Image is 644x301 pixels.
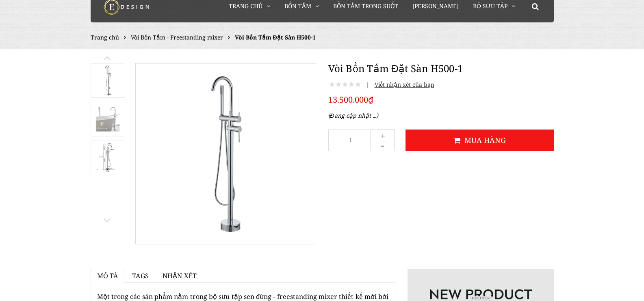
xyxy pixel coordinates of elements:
[328,94,373,106] span: 13.500.000₫
[349,81,354,88] i: Not rated yet!
[97,271,118,280] span: Mô tả
[366,81,369,88] span: |
[328,112,378,119] em: (Đang cập nhật ...)
[333,2,398,10] span: Bồn Tắm Trong Suốt
[405,130,554,151] button: Mua hàng
[235,33,316,41] span: Vòi Bồn Tắm Đặt Sàn H500-1
[412,2,459,10] span: [PERSON_NAME]
[371,130,395,141] button: +
[91,64,124,97] img: Vòi Bồn Tắm Đặt Sàn H500-1
[330,81,334,88] i: Not rated yet!
[163,271,197,280] span: Nhận xét
[284,2,311,10] span: Bồn Tắm
[371,139,395,151] button: -
[91,33,119,41] a: Trang chủ
[229,2,262,10] span: Trang chủ
[91,107,124,132] img: Sen tắm nhập khẩu H500-1
[131,33,223,41] a: Vòi Bồn Tắm - Freestanding mixer
[343,81,347,88] i: Not rated yet!
[473,2,507,10] span: Bộ Sưu Tập
[336,81,341,88] i: Not rated yet!
[97,141,118,174] img: Vòi Bồn Tắm Đặt Sàn H500-1
[328,80,362,90] div: Not rated yet!
[356,81,360,88] i: Not rated yet!
[371,81,434,88] span: Viết nhận xét của bạn
[328,61,554,76] h1: Vòi Bồn Tắm Đặt Sàn H500-1
[132,271,149,280] span: Tags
